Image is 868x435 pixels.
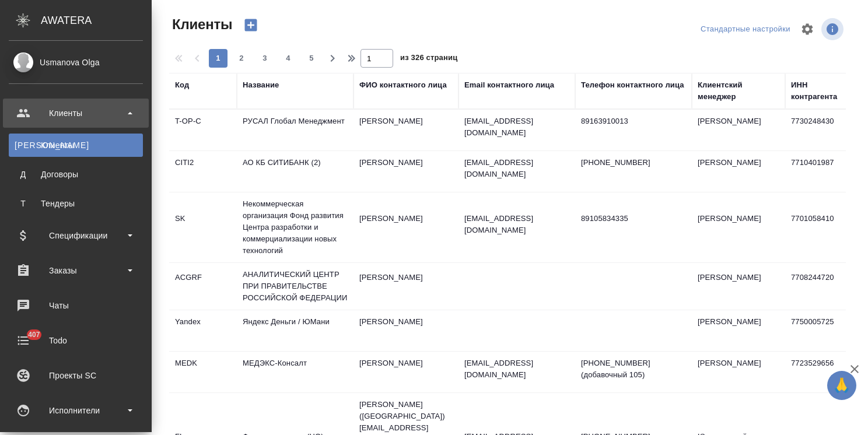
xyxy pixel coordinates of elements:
[175,79,189,91] div: Код
[232,52,251,64] span: 2
[400,51,457,68] span: из 326 страниц
[791,79,847,103] div: ИНН контрагента
[581,157,686,169] p: [PHONE_NUMBER]
[232,49,251,68] button: 2
[15,198,137,209] div: Тендеры
[9,297,143,314] div: Чаты
[692,151,785,192] td: [PERSON_NAME]
[464,357,569,381] p: [EMAIL_ADDRESS][DOMAIN_NAME]
[237,15,265,35] button: Создать
[279,52,297,64] span: 4
[169,207,237,248] td: SK
[698,20,793,38] div: split button
[785,266,853,307] td: 7708244720
[785,207,853,248] td: 7701058410
[237,192,353,262] td: Некоммерческая организация Фонд развития Центра разработки и коммерциализации новых технологий
[353,151,459,192] td: [PERSON_NAME]
[9,367,143,384] div: Проекты SC
[9,104,143,122] div: Клиенты
[827,371,856,400] button: 🙏
[698,79,779,103] div: Клиентский менеджер
[785,110,853,150] td: 7730248430
[169,110,237,150] td: T-OP-C
[581,115,686,127] p: 89163910013
[359,79,447,91] div: ФИО контактного лица
[237,310,353,351] td: Яндекс Деньги / ЮМани
[3,361,149,390] a: Проекты SC
[464,115,569,139] p: [EMAIL_ADDRESS][DOMAIN_NAME]
[9,192,143,215] a: ТТендеры
[41,9,152,32] div: AWATERA
[279,49,297,68] button: 4
[302,52,321,64] span: 5
[581,213,686,224] p: 89105834335
[692,352,785,392] td: [PERSON_NAME]
[785,352,853,392] td: 7723529656
[169,352,237,392] td: MEDK
[302,49,321,68] button: 5
[464,157,569,180] p: [EMAIL_ADDRESS][DOMAIN_NAME]
[692,207,785,248] td: [PERSON_NAME]
[169,266,237,307] td: ACGRF
[9,402,143,419] div: Исполнители
[464,213,569,236] p: [EMAIL_ADDRESS][DOMAIN_NAME]
[9,227,143,244] div: Спецификации
[353,110,459,150] td: [PERSON_NAME]
[581,79,684,91] div: Телефон контактного лица
[3,291,149,320] a: Чаты
[832,373,852,398] span: 🙏
[353,310,459,351] td: [PERSON_NAME]
[237,263,353,310] td: АНАЛИТИЧЕСКИЙ ЦЕНТР ПРИ ПРАВИТЕЛЬСТВЕ РОССИЙСКОЙ ФЕДЕРАЦИИ
[785,151,853,192] td: 7710401987
[15,139,137,151] div: Клиенты
[256,52,274,64] span: 3
[692,110,785,150] td: [PERSON_NAME]
[464,79,554,91] div: Email контактного лица
[785,310,853,351] td: 7750005725
[9,56,143,69] div: Usmanova Olga
[9,262,143,279] div: Заказы
[21,329,47,341] span: 407
[237,110,353,150] td: РУСАЛ Глобал Менеджмент
[353,207,459,248] td: [PERSON_NAME]
[9,134,143,157] a: [PERSON_NAME]Клиенты
[3,326,149,355] a: 407Todo
[581,357,686,381] p: [PHONE_NUMBER] (добавочный 105)
[256,49,274,68] button: 3
[9,163,143,186] a: ДДоговоры
[692,266,785,307] td: [PERSON_NAME]
[793,15,821,43] span: Настроить таблицу
[9,332,143,349] div: Todo
[15,169,137,180] div: Договоры
[169,151,237,192] td: CITI2
[243,79,279,91] div: Название
[169,15,232,34] span: Клиенты
[237,151,353,192] td: АО КБ СИТИБАНК (2)
[692,310,785,351] td: [PERSON_NAME]
[237,352,353,392] td: МЕДЭКС-Консалт
[353,266,459,307] td: [PERSON_NAME]
[821,18,846,40] span: Посмотреть информацию
[353,352,459,392] td: [PERSON_NAME]
[169,310,237,351] td: Yandex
